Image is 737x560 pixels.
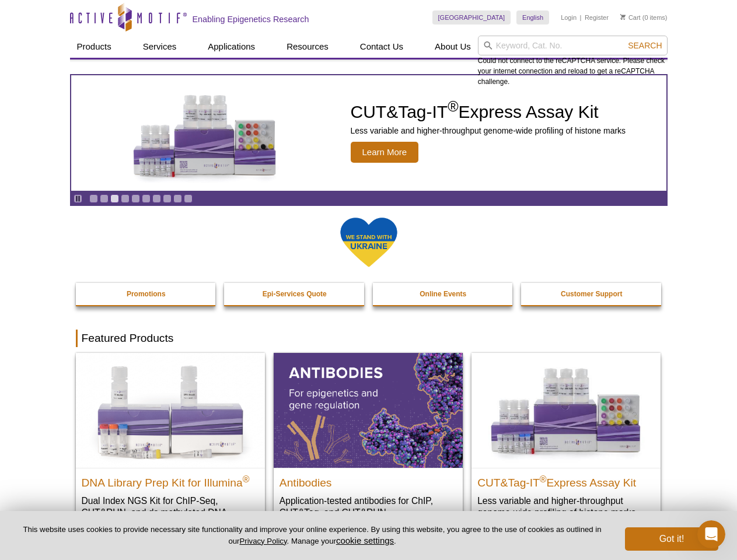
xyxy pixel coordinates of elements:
a: Promotions [76,283,217,305]
strong: Epi-Services Quote [263,290,327,298]
a: DNA Library Prep Kit for Illumina DNA Library Prep Kit for Illumina® Dual Index NGS Kit for ChIP-... [76,353,265,541]
strong: Promotions [127,290,166,298]
a: CUT&Tag-IT® Express Assay Kit CUT&Tag-IT®Express Assay Kit Less variable and higher-throughput ge... [471,353,661,530]
a: English [516,10,549,24]
span: Search [628,41,662,50]
h2: CUT&Tag-IT Express Assay Kit [477,471,655,489]
a: Services [136,36,184,58]
a: About Us [428,36,478,58]
button: Search [624,40,665,51]
a: Toggle autoplay [74,194,82,203]
a: Privacy Policy [239,537,287,545]
sup: ® [243,474,250,484]
p: Application-tested antibodies for ChIP, CUT&Tag, and CUT&RUN. [280,495,457,519]
button: Got it! [625,527,718,551]
iframe: Intercom live chat [697,520,725,548]
h2: DNA Library Prep Kit for Illumina [82,471,259,489]
h2: Enabling Epigenetics Research [193,14,309,24]
img: DNA Library Prep Kit for Illumina [76,353,265,467]
a: Go to slide 9 [173,194,182,203]
img: We Stand With Ukraine [340,216,398,268]
a: Go to slide 7 [152,194,161,203]
p: Less variable and higher-throughput genome-wide profiling of histone marks​. [477,495,655,519]
a: Register [585,13,609,22]
a: Go to slide 5 [131,194,140,203]
button: cookie settings [336,535,394,545]
p: This website uses cookies to provide necessary site functionality and improve your online experie... [19,524,606,547]
h2: Featured Products [76,330,662,347]
a: Products [70,36,118,58]
img: CUT&Tag-IT® Express Assay Kit [471,353,661,467]
sup: ® [540,474,547,484]
a: Go to slide 3 [110,194,119,203]
a: Contact Us [353,36,410,58]
a: Epi-Services Quote [224,283,365,305]
a: All Antibodies Antibodies Application-tested antibodies for ChIP, CUT&Tag, and CUT&RUN. [274,353,463,530]
a: Go to slide 2 [100,194,109,203]
a: Go to slide 6 [142,194,151,203]
img: All Antibodies [274,353,463,467]
h2: Antibodies [280,471,457,489]
input: Keyword, Cat. No. [478,36,668,55]
div: Could not connect to the reCAPTCHA service. Please check your internet connection and reload to g... [478,36,668,87]
a: Go to slide 1 [89,194,98,203]
p: Dual Index NGS Kit for ChIP-Seq, CUT&RUN, and ds methylated DNA assays. [82,495,259,530]
strong: Customer Support [561,290,622,298]
a: Online Events [373,283,514,305]
strong: Online Events [420,290,466,298]
img: Your Cart [620,14,626,20]
a: Go to slide 10 [184,194,193,203]
li: (0 items) [620,10,668,24]
a: Customer Support [521,283,662,305]
a: [GEOGRAPHIC_DATA] [432,10,511,24]
a: Go to slide 8 [163,194,172,203]
a: Login [561,13,577,22]
a: Go to slide 4 [121,194,130,203]
a: Applications [201,36,262,58]
a: Cart [620,13,641,22]
a: Resources [280,36,336,58]
li: | [580,10,582,24]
